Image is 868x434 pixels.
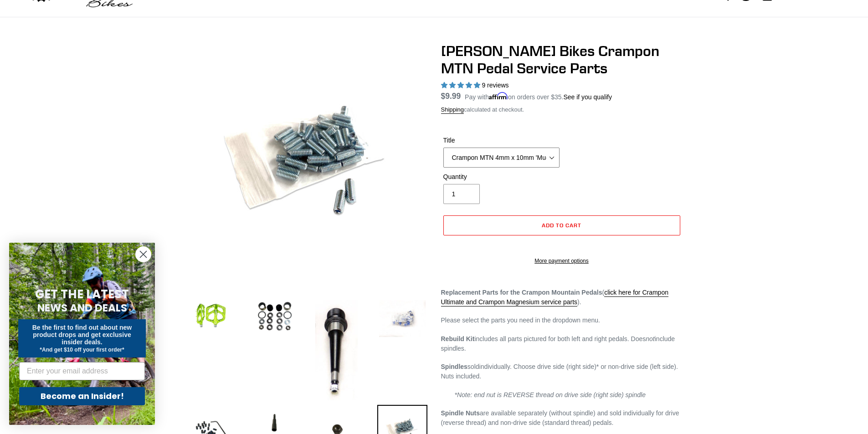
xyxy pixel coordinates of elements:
[441,106,464,114] a: Shipping
[443,257,680,265] a: More payment options
[37,301,127,315] span: NEWS AND DEALS
[441,105,683,114] div: calculated at checkout.
[32,324,132,346] span: Be the first to find out about new product drops and get exclusive insider deals.
[19,387,145,405] button: Become an Insider!
[465,90,612,102] p: Pay with on orders over $35.
[441,42,683,77] h1: [PERSON_NAME] Bikes Crampon MTN Pedal Service Parts
[441,92,461,101] span: $9.99
[489,92,508,100] span: Affirm
[646,335,654,342] em: not
[441,288,683,307] p: ( ).
[40,347,124,353] span: *And get $10 off your first order*
[542,222,581,229] span: Add to cart
[441,363,467,370] strong: Spindles
[441,335,475,342] strong: Rebuild Kit
[443,136,560,145] label: Title
[443,215,680,235] button: Add to cart
[441,82,482,89] span: 5.00 stars
[441,334,683,353] p: includes all parts pictured for both left and right pedals. Does include spindles.
[313,298,360,402] img: Load image into Gallery viewer, Canfield Bikes Crampon MTN Pedal Service Parts
[443,172,560,182] label: Quantity
[455,391,646,398] em: *Note: end nut is REVERSE thread on drive side (right side) spindle
[441,409,480,417] strong: Spindle Nuts
[35,286,129,302] span: GET THE LATEST
[467,363,479,370] span: sold
[441,289,602,296] strong: Replacement Parts for the Crampon Mountain Pedals
[19,362,145,380] input: Enter your email address
[563,93,612,101] a: See if you qualify - Learn more about Affirm Financing (opens in modal)
[186,298,236,333] img: Load image into Gallery viewer, Canfield Bikes Crampon MTN Pedal Service Parts
[377,298,427,339] img: Load image into Gallery viewer, Canfield Bikes Crampon MTN Pedal Service Parts
[441,317,600,324] span: Please select the parts you need in the dropdown menu.
[482,82,508,89] span: 9 reviews
[441,289,668,306] a: click here for Crampon Ultimate and Crampon Magnesium service parts
[441,362,683,381] p: individually. Choose drive side (right side)* or non-drive side (left side). Nuts included.
[250,298,300,337] img: Load image into Gallery viewer, Canfield Bikes Crampon Mountain Rebuild Kit
[135,246,151,262] button: Close dialog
